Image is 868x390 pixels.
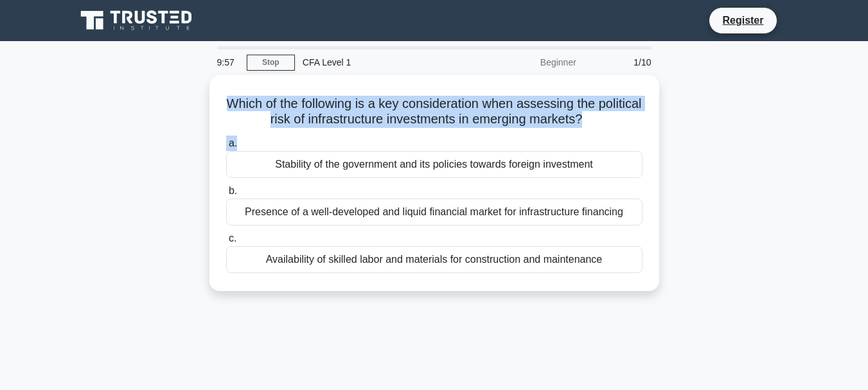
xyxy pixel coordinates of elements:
[247,55,295,71] a: Stop
[226,246,642,273] div: Availability of skilled labor and materials for construction and maintenance
[225,96,644,128] h5: Which of the following is a key consideration when assessing the political risk of infrastructure...
[209,49,247,75] div: 9:57
[226,199,642,226] div: Presence of a well-developed and liquid financial market for infrastructure financing
[229,137,237,148] span: a.
[472,49,584,75] div: Beginner
[295,49,472,75] div: CFA Level 1
[226,151,642,178] div: Stability of the government and its policies towards foreign investment
[714,12,771,28] a: Register
[584,49,659,75] div: 1/10
[229,185,237,196] span: b.
[229,233,236,244] span: c.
